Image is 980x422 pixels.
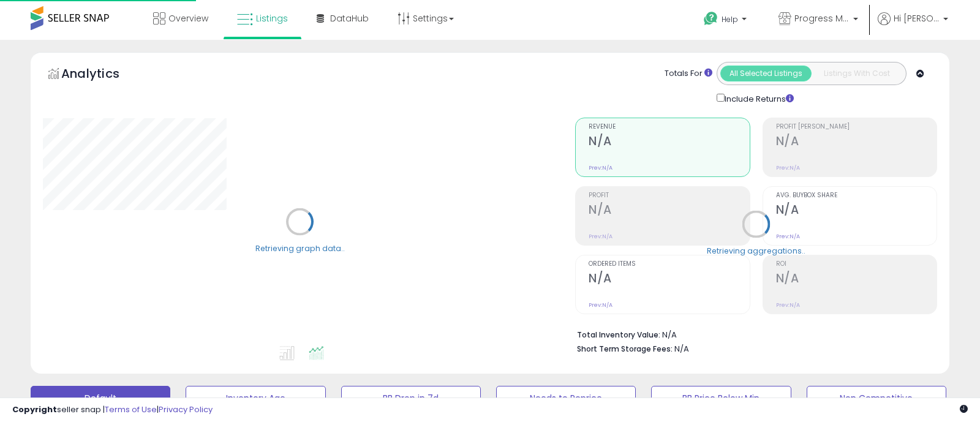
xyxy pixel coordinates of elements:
[496,386,636,410] button: Needs to Reprice
[651,386,791,410] button: BB Price Below Min
[341,386,481,410] button: BB Drop in 7d
[186,386,325,410] button: Inventory Age
[703,11,718,26] i: Get Help
[894,12,940,24] span: Hi [PERSON_NAME]
[720,66,812,81] button: All Selected Listings
[707,91,809,105] div: Include Returns
[256,12,288,24] span: Listings
[722,14,738,24] span: Help
[255,243,345,254] div: Retrieving graph data..
[12,404,57,415] strong: Copyright
[665,68,712,80] div: Totals For
[12,404,213,416] div: seller snap | |
[168,12,208,24] span: Overview
[807,386,946,410] button: Non Competitive
[105,404,157,415] a: Terms of Use
[878,12,948,40] a: Hi [PERSON_NAME]
[811,66,902,81] button: Listings With Cost
[794,12,850,24] span: Progress Matters
[707,245,805,256] div: Retrieving aggregations..
[31,386,170,410] button: Default
[159,404,213,415] a: Privacy Policy
[694,2,759,40] a: Help
[61,65,143,85] h5: Analytics
[330,12,369,24] span: DataHub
